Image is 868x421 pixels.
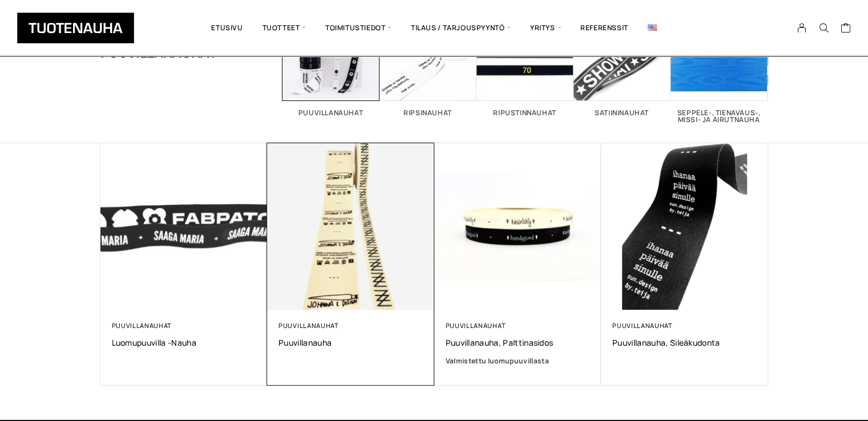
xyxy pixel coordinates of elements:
a: Puuvillanauha, palttinasidos [446,337,590,348]
a: Visit product category Satiininauhat [574,4,671,116]
a: Visit product category Puuvillanauhat [282,4,380,116]
a: Puuvillanauha, sileäkudonta [612,337,757,348]
h2: Seppele-, tienavaus-, missi- ja airutnauha [671,110,768,123]
h2: Ripsinauhat [380,110,477,116]
a: Etusivu [201,9,252,47]
h2: Ripustinnauhat [477,110,574,116]
span: Tuotteet [253,9,316,47]
img: Tuotenauha Oy [17,13,134,43]
span: Valmistettu luomupuuvillasta [446,356,549,366]
img: English [648,25,657,31]
a: Visit product category Seppele-, tienavaus-, missi- ja airutnauha [671,4,768,123]
a: Luomupuuvilla -nauha [112,337,256,348]
span: Toimitustiedot [316,9,401,47]
span: Yritys [520,9,571,47]
a: Visit product category Ripsinauhat [380,4,477,116]
span: Tilaus / Tarjouspyyntö [401,9,520,47]
h2: Satiininauhat [574,110,671,116]
a: Puuvillanauhat [112,321,172,330]
a: Visit product category Ripustinnauhat [477,4,574,116]
a: Puuvillanauha [278,337,423,348]
a: Cart [840,22,851,36]
a: Puuvillanauhat [612,321,673,330]
a: Valmistettu luomupuuvillasta [446,355,590,367]
button: Search [813,23,834,33]
a: Puuvillanauhat [446,321,506,330]
h2: Puuvillanauhat [282,110,380,116]
a: Referenssit [571,9,638,47]
a: Puuvillanauhat [278,321,339,330]
a: My Account [791,23,813,33]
